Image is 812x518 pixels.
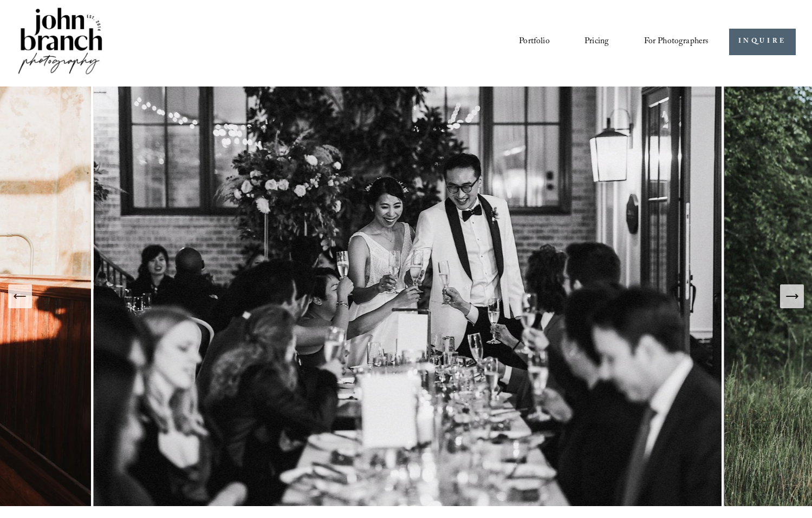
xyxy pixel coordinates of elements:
[94,87,724,506] img: The Bradford Wedding Photography
[8,284,32,308] button: Previous Slide
[644,32,709,51] a: folder dropdown
[729,29,796,55] a: INQUIRE
[644,34,709,50] span: For Photographers
[584,32,609,51] a: Pricing
[16,5,104,78] img: John Branch IV Photography
[519,32,549,51] a: Portfolio
[780,284,804,308] button: Next Slide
